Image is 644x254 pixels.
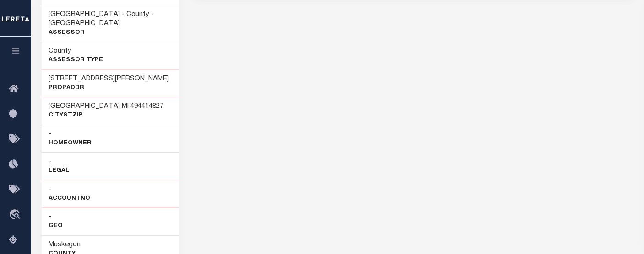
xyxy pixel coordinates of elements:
h3: Muskegon [49,240,81,249]
p: Homeowner [49,139,92,148]
h3: - [49,130,92,139]
p: AccountNo [49,194,90,203]
h3: [GEOGRAPHIC_DATA] - County - [GEOGRAPHIC_DATA] [49,10,173,28]
h3: - [49,185,90,194]
p: Assessor [49,28,173,37]
h3: County [49,47,103,56]
p: CityStZip [49,111,163,120]
h3: - [49,212,63,222]
p: Geo [49,222,63,231]
p: PropAddr [49,84,169,93]
h3: [STREET_ADDRESS][PERSON_NAME] [49,74,169,84]
p: Legal [49,166,69,175]
p: Assessor Type [49,56,103,65]
h3: [GEOGRAPHIC_DATA] MI 494414827 [49,102,163,111]
h3: - [49,157,69,166]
